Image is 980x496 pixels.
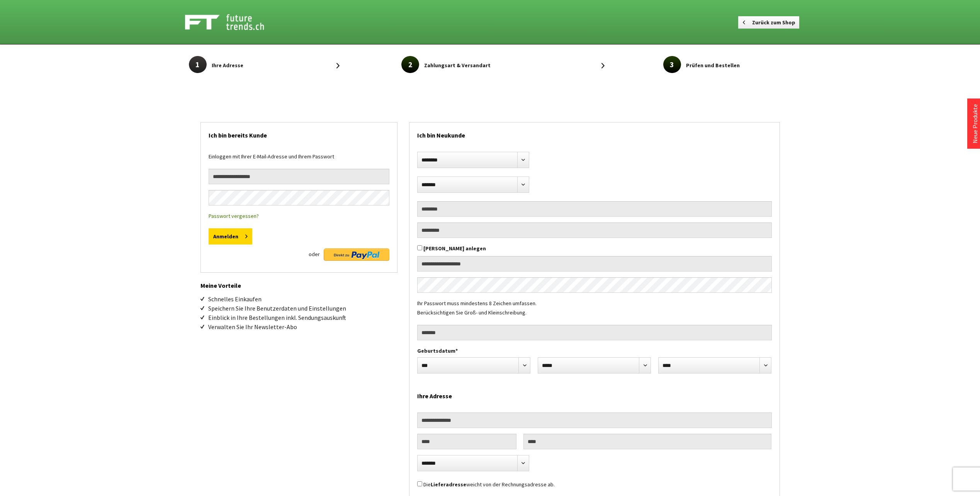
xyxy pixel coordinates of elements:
[686,61,740,70] span: Prüfen und Bestellen
[209,122,389,144] h2: Ich bin bereits Kunde
[208,313,397,322] li: Einblick in Ihre Bestellungen inkl. Sendungsauskunft
[208,322,397,331] li: Verwalten Sie Ihr Newsletter-Abo
[417,383,772,405] h2: Ihre Adresse
[208,304,397,313] li: Speichern Sie Ihre Benutzerdaten und Einstellungen
[417,346,772,355] label: Geburtsdatum*
[309,248,320,260] span: oder
[971,104,979,143] a: Neue Produkte
[663,56,681,73] span: 3
[209,212,259,219] a: Passwort vergessen?
[424,61,491,70] span: Zahlungsart & Versandart
[423,245,486,252] label: [PERSON_NAME] anlegen
[401,56,419,73] span: 2
[185,12,333,32] a: Shop Futuretrends - zur Startseite wechseln
[200,273,397,290] h2: Meine Vorteile
[417,122,772,144] h2: Ich bin Neukunde
[738,16,799,29] a: Zurück zum Shop
[189,56,207,73] span: 1
[431,481,466,488] strong: Lieferadresse
[208,294,397,304] li: Schnelles Einkaufen
[209,228,252,245] button: Anmelden
[423,481,555,488] label: Die weicht von der Rechnungsadresse ab.
[212,61,243,70] span: Ihre Adresse
[209,152,389,169] div: Einloggen mit Ihrer E-Mail-Adresse und Ihrem Passwort
[324,248,389,261] img: Direkt zu PayPal Button
[185,12,281,32] img: Shop Futuretrends - zur Startseite wechseln
[417,299,772,325] div: Ihr Passwort muss mindestens 8 Zeichen umfassen. Berücksichtigen Sie Groß- und Kleinschreibung.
